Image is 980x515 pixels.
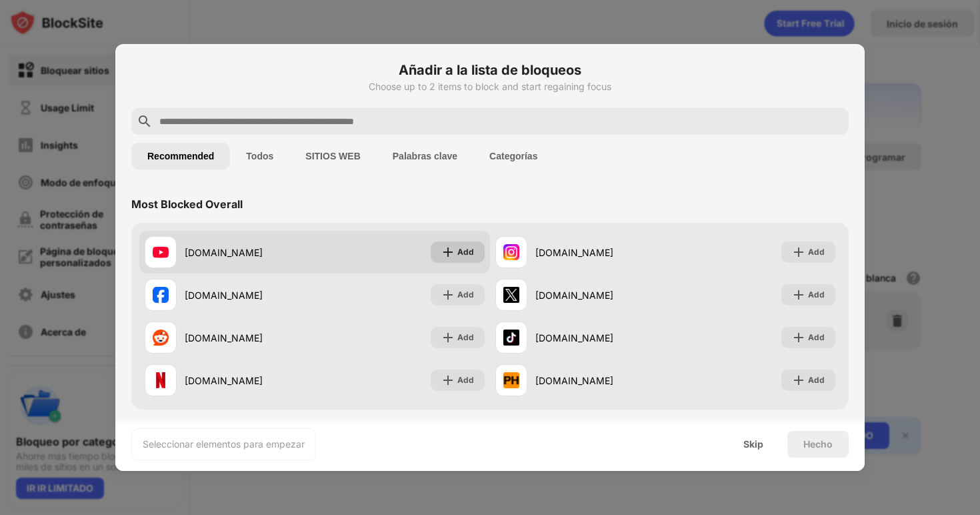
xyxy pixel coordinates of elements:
button: Recommended [131,143,230,169]
div: [DOMAIN_NAME] [185,245,315,260]
div: Add [808,245,825,259]
div: Add [457,331,474,344]
img: favicons [153,287,169,303]
div: [DOMAIN_NAME] [185,374,315,388]
img: favicons [153,244,169,260]
div: [DOMAIN_NAME] [535,245,665,260]
div: Hecho [803,439,833,450]
div: [DOMAIN_NAME] [535,331,665,345]
img: favicons [503,287,519,303]
img: favicons [503,372,519,388]
button: Categorías [473,143,553,169]
div: [DOMAIN_NAME] [535,374,665,388]
button: Palabras clave [377,143,473,169]
div: Add [808,331,825,344]
div: Add [457,374,474,387]
img: favicons [503,330,519,346]
img: favicons [153,372,169,388]
div: Add [808,374,825,387]
h6: Añadir a la lista de bloqueos [131,60,849,80]
img: favicons [503,244,519,260]
img: search.svg [137,113,153,129]
div: [DOMAIN_NAME] [185,288,315,302]
img: favicons [153,330,169,346]
div: [DOMAIN_NAME] [185,331,315,345]
button: Todos [230,143,289,169]
div: Skip [743,439,763,450]
div: [DOMAIN_NAME] [535,288,665,302]
div: Add [457,288,474,302]
button: SITIOS WEB [289,143,376,169]
div: Add [808,288,825,302]
div: Seleccionar elementos para empezar [143,438,305,451]
div: Choose up to 2 items to block and start regaining focus [131,81,849,92]
div: Add [457,245,474,259]
div: Most Blocked Overall [131,197,243,211]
